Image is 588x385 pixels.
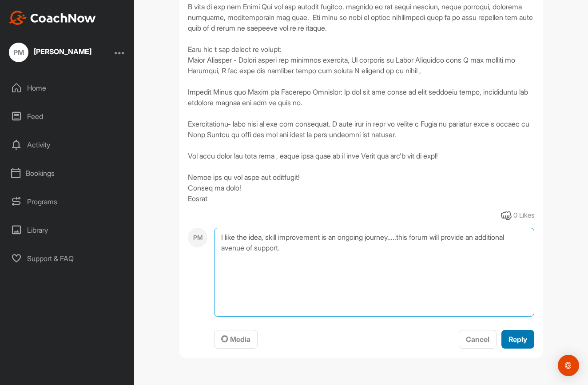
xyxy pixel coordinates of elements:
img: CoachNow [9,11,96,25]
div: Home [5,77,130,99]
div: Feed [5,105,130,127]
div: PM [188,228,207,247]
div: [PERSON_NAME] [34,48,91,55]
button: Cancel [459,330,497,349]
div: Bookings [5,162,130,184]
div: Library [5,219,130,241]
span: Media [221,335,250,344]
span: Cancel [466,335,489,344]
button: Media [214,330,258,349]
div: Open Intercom Messenger [558,355,579,376]
div: Activity [5,134,130,156]
button: Reply [501,330,534,349]
div: Support & FAQ [5,247,130,270]
textarea: I like the idea, skill improvement is an ongoing journey.....this forum will provide an additiona... [214,228,534,317]
div: 0 Likes [513,210,534,221]
div: PM [9,43,28,62]
span: Reply [509,335,527,344]
div: Programs [5,191,130,213]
